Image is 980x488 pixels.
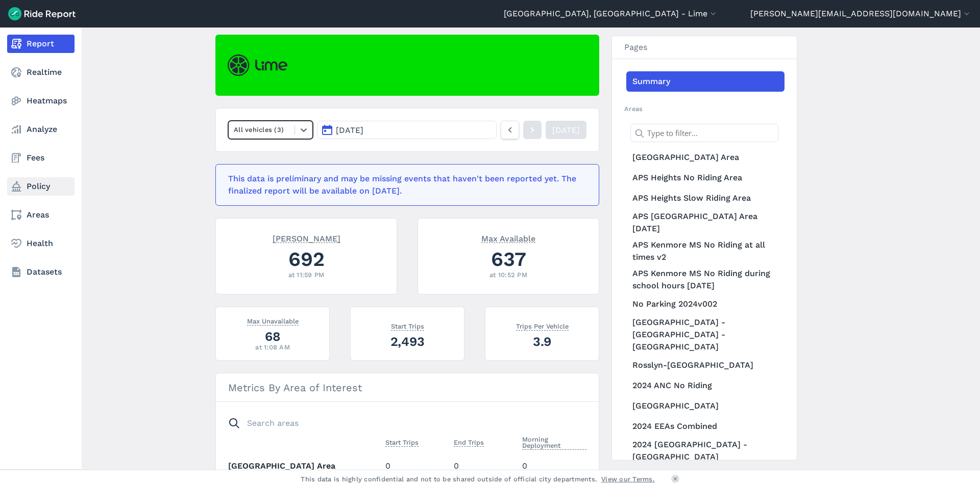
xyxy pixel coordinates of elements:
[7,120,75,139] a: Analyze
[626,168,785,188] a: APS Heights No Riding Area
[228,328,317,345] div: 68
[385,437,419,449] button: Start Trips
[391,320,424,331] span: Start Trips
[626,147,785,168] a: [GEOGRAPHIC_DATA] Area
[626,375,785,396] a: 2024 ANC No Riding
[624,104,785,114] h2: Areas
[546,121,586,139] a: [DATE]
[522,433,586,450] span: Morning Deployment
[7,92,75,110] a: Heatmaps
[626,208,785,237] a: APS [GEOGRAPHIC_DATA] Area [DATE]
[228,55,287,76] img: Lime
[385,437,419,447] span: Start Trips
[626,314,785,355] a: [GEOGRAPHIC_DATA] - [GEOGRAPHIC_DATA] - [GEOGRAPHIC_DATA]
[273,233,340,243] span: [PERSON_NAME]
[7,177,75,196] a: Policy
[430,245,586,273] div: 637
[481,233,535,243] span: Max Available
[7,263,75,281] a: Datasets
[750,8,972,20] button: [PERSON_NAME][EMAIL_ADDRESS][DOMAIN_NAME]
[626,237,785,265] a: APS Kenmore MS No Riding at all times v2
[381,452,450,480] td: 0
[601,474,655,484] a: View our Terms.
[228,342,317,352] div: at 1:08 AM
[626,437,785,465] a: 2024 [GEOGRAPHIC_DATA] - [GEOGRAPHIC_DATA]
[626,188,785,208] a: APS Heights Slow Riding Area
[7,234,75,253] a: Health
[454,437,484,449] button: End Trips
[222,414,580,432] input: Search areas
[454,437,484,447] span: End Trips
[612,36,797,59] h3: Pages
[228,270,384,280] div: at 11:59 PM
[336,125,363,135] span: [DATE]
[626,355,785,375] a: Rosslyn-[GEOGRAPHIC_DATA]
[216,373,599,402] h3: Metrics By Area of Interest
[626,71,785,92] a: Summary
[7,35,75,53] a: Report
[247,315,299,326] span: Max Unavailable
[363,333,452,350] div: 2,493
[7,206,75,224] a: Areas
[7,63,75,82] a: Realtime
[626,416,785,437] a: 2024 EEAs Combined
[228,173,580,197] div: This data is preliminary and may be missing events that haven't been reported yet. The finalized ...
[626,294,785,314] a: No Parking 2024v002
[518,452,586,480] td: 0
[522,433,586,452] button: Morning Deployment
[504,8,718,20] button: [GEOGRAPHIC_DATA], [GEOGRAPHIC_DATA] - Lime
[450,452,518,480] td: 0
[626,265,785,294] a: APS Kenmore MS No Riding during school hours [DATE]
[498,333,586,350] div: 3.9
[630,124,778,142] input: Type to filter...
[317,121,497,139] button: [DATE]
[228,245,384,273] div: 692
[626,396,785,416] a: [GEOGRAPHIC_DATA]
[430,270,586,280] div: at 10:52 PM
[228,452,381,480] th: [GEOGRAPHIC_DATA] Area
[516,320,569,331] span: Trips Per Vehicle
[8,7,76,20] img: Ride Report
[7,149,75,167] a: Fees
